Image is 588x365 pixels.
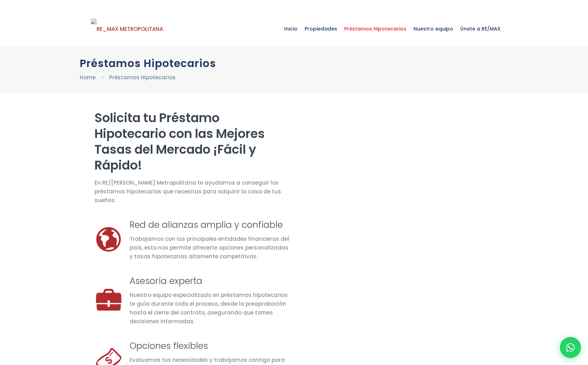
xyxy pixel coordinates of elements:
[130,291,290,326] div: Nuestro equipo especializado en préstamos hipotecarios te guía durante todo el proceso, desde la ...
[130,234,290,261] div: Trabajamos con las principales entidades financieras del país, esto nos permite ofrecerte opcione...
[341,18,410,39] span: Préstamos Hipotecarios
[80,57,508,69] h1: Préstamos Hipotecarios
[410,11,457,46] a: Nuestro equipo
[301,11,341,46] a: Propiedades
[94,110,290,173] h2: Solicita tu Préstamo Hipotecario con las Mejores Tasas del Mercado ¡Fácil y Rápido!
[301,18,341,39] span: Propiedades
[130,219,290,231] h3: Red de alianzas amplia y confiable
[91,19,163,40] img: RE_MAX METROPOLITANA
[130,340,290,352] h3: Opciones flexibles
[130,275,290,287] h3: Asesoría experta
[80,74,96,81] a: Home
[457,18,504,39] span: Únete a RE/MAX
[94,178,290,205] span: En RE/[PERSON_NAME] Metropolitana te ayudamos a conseguir los préstamos hipotecarios que necesita...
[341,11,410,46] a: Préstamos Hipotecarios
[281,18,301,39] span: Inicio
[410,18,457,39] span: Nuestro equipo
[91,11,163,46] a: RE/MAX Metropolitana
[457,11,504,46] a: Únete a RE/MAX
[109,74,176,81] a: Préstamos Hipotecarios
[281,11,301,46] a: Inicio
